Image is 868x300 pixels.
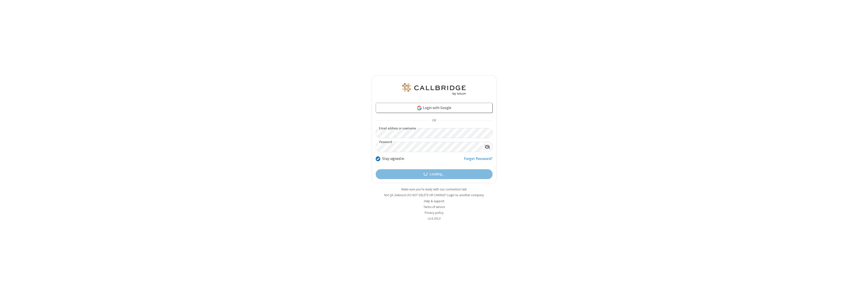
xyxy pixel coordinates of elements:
[372,216,497,221] li: v2.6.353.0
[376,169,493,179] button: Loading...
[464,156,493,165] a: Forgot Password?
[376,103,493,113] a: Login with Google
[423,205,445,209] a: Terms of service
[424,199,444,203] a: Help & support
[430,117,438,124] span: OR
[401,187,467,191] a: Make sure you're ready with our connection test
[376,142,482,152] input: Password
[372,193,497,197] li: Not QA Selenium DO NOT DELETE OR CHANGE?
[401,83,467,95] img: QA Selenium DO NOT DELETE OR CHANGE
[447,193,484,197] button: Login to another company
[382,156,404,162] label: Stay signed in
[855,287,864,296] iframe: Chat
[376,128,493,138] input: Email address or username
[429,171,444,177] span: Loading...
[425,211,444,215] a: Privacy policy
[482,142,492,151] div: Show password
[417,105,422,111] img: google-icon.png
